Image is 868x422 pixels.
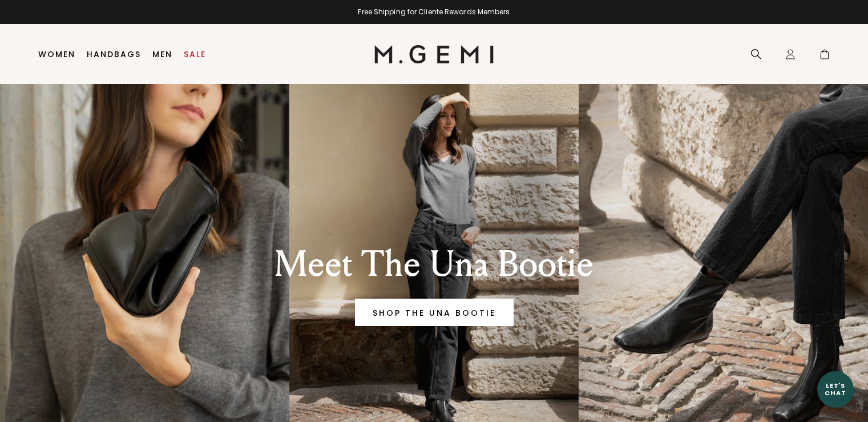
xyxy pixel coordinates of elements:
a: Sale [184,50,206,59]
div: Let's Chat [817,382,854,396]
a: Handbags [87,50,141,59]
a: Men [152,50,172,59]
img: M.Gemi [374,45,494,63]
div: Meet The Una Bootie [236,244,632,285]
a: Banner primary button [355,299,514,326]
a: Women [38,50,75,59]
